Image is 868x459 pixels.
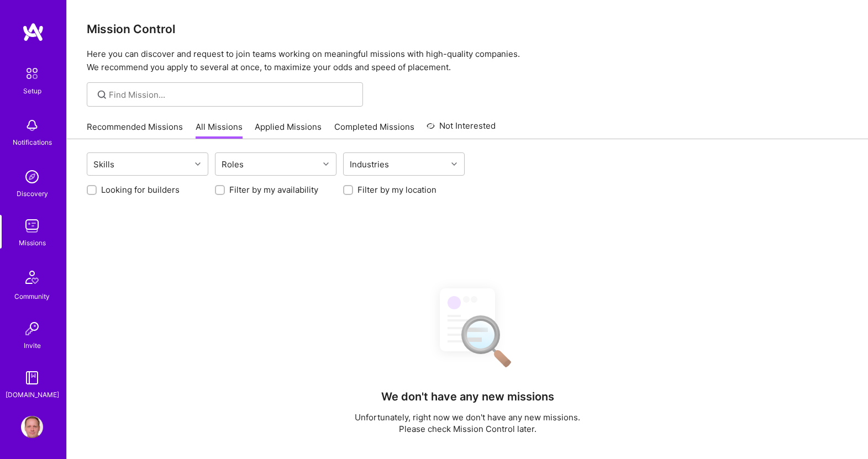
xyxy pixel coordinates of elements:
[323,161,329,167] i: icon Chevron
[87,22,848,36] h3: Mission Control
[381,390,554,403] h4: We don't have any new missions
[18,416,46,438] a: User Avatar
[21,215,43,237] img: teamwork
[21,318,43,340] img: Invite
[451,161,457,167] i: icon Chevron
[355,423,580,435] p: Please check Mission Control later.
[21,166,43,188] img: discovery
[109,89,355,101] input: Find Mission...
[24,340,41,351] div: Invite
[334,121,414,139] a: Completed Missions
[255,121,322,139] a: Applied Missions
[101,184,180,196] label: Looking for builders
[357,184,436,196] label: Filter by my location
[196,121,243,139] a: All Missions
[21,114,43,136] img: bell
[14,291,50,302] div: Community
[19,237,46,249] div: Missions
[23,85,41,97] div: Setup
[355,411,580,423] p: Unfortunately, right now we don't have any new missions.
[6,389,59,400] div: [DOMAIN_NAME]
[17,188,48,199] div: Discovery
[20,62,44,85] img: setup
[96,88,108,101] i: icon SearchGrey
[427,119,496,139] a: Not Interested
[229,184,318,196] label: Filter by my availability
[13,136,52,148] div: Notifications
[87,121,183,139] a: Recommended Missions
[195,161,201,167] i: icon Chevron
[87,48,848,74] p: Here you can discover and request to join teams working on meaningful missions with high-quality ...
[420,278,514,375] img: No Results
[19,264,45,291] img: Community
[219,156,246,172] div: Roles
[21,367,43,389] img: guide book
[91,156,117,172] div: Skills
[347,156,392,172] div: Industries
[21,416,43,438] img: User Avatar
[22,22,44,42] img: logo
